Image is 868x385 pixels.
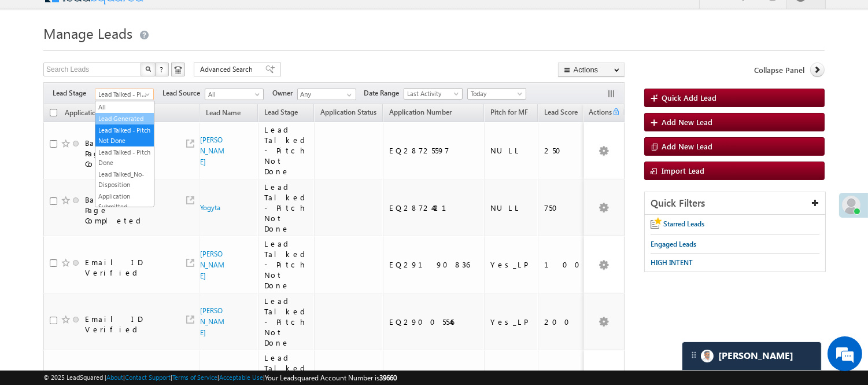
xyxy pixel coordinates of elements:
a: Lead Score [538,106,583,121]
ul: Lead Talked - Pitch Not Done [95,101,154,207]
a: Lead Name [200,107,246,122]
a: Application Status New (sorted ascending) [59,106,153,121]
span: Application Status [320,108,376,116]
span: Lead Score [544,108,578,116]
span: Lead Stage [53,88,95,98]
span: Date Range [364,88,404,98]
div: Chat with us now [60,61,194,76]
a: Lead Talked - Pitch Not Done [95,125,154,146]
div: NULL [490,145,533,156]
a: About [106,373,123,381]
a: All [205,89,264,100]
div: BankDetails Page Completed [85,195,172,226]
div: Lead Talked - Pitch Not Done [264,239,309,291]
span: ? [160,64,165,74]
a: [PERSON_NAME] [200,306,224,337]
div: EQ29005546 [389,317,479,327]
span: Owner [272,88,297,98]
div: Minimize live chat window [190,6,217,34]
a: Lead Stage [258,106,304,121]
span: Advanced Search [200,64,256,75]
span: Add New Lead [662,117,712,127]
div: Lead Talked - Pitch Not Done [264,124,309,177]
img: d_60004797649_company_0_60004797649 [20,61,49,76]
div: BankDetails Page Completed [85,138,172,169]
a: Show All Items [341,89,355,101]
span: Carter [718,350,793,361]
div: Yes_LP [490,259,533,270]
a: Lead Talked - Pitch Not Done [95,89,154,100]
a: Application Submitted [95,191,154,212]
div: Quick Filters [645,192,825,215]
span: Today [468,89,523,99]
img: carter-drag [689,350,699,360]
div: NULL [490,203,533,213]
span: Engaged Leads [651,240,696,248]
button: ? [155,63,169,76]
a: Yogyta [200,203,220,212]
img: Search [145,66,151,72]
span: All [205,89,260,100]
a: Lead Talked - Pitch Done [95,147,154,168]
div: Email ID Verified [85,314,172,335]
textarea: Type your message and hit 'Enter' [15,107,211,291]
img: Carter [701,350,714,362]
div: 200 [544,317,587,327]
a: Lead Talked_No-Disposition [95,169,154,190]
div: Lead Talked - Pitch Not Done [264,182,309,234]
div: EQ29190836 [389,259,479,270]
div: carter-dragCarter[PERSON_NAME] [682,342,822,371]
div: EQ28724421 [389,203,479,213]
input: Check all records [50,109,57,116]
span: Pitch for MF [490,108,528,116]
span: Last Activity [404,89,459,99]
span: Manage Leads [43,24,132,42]
span: Quick Add Lead [662,93,716,102]
span: Lead Source [162,88,205,98]
button: Actions [558,63,625,77]
div: 250 [544,145,587,156]
div: Yes_LP [490,317,533,327]
a: Application Status [315,106,382,121]
span: HIGH INTENT [651,258,693,267]
span: © 2025 LeadSquared | | | | | [43,372,397,383]
a: Today [467,88,526,100]
span: Actions [584,106,612,121]
a: Lead Generated [95,113,154,124]
div: Email ID Verified [85,257,172,278]
span: Application Number [389,108,452,116]
span: Add New Lead [662,141,712,151]
a: Acceptable Use [219,373,263,381]
em: Start Chat [157,300,210,316]
a: Contact Support [125,373,171,381]
a: All [95,102,154,112]
input: Type to Search [297,89,356,100]
div: Lead Talked - Pitch Not Done [264,296,309,348]
span: 39660 [379,373,397,382]
span: Application Status New [65,108,136,117]
span: Lead Talked - Pitch Not Done [95,89,150,100]
span: Lead Stage [264,108,298,116]
span: Your Leadsquared Account Number is [265,373,397,382]
span: Import Lead [662,166,704,175]
div: 750 [544,203,587,213]
span: Collapse Panel [754,65,804,75]
a: [PERSON_NAME] [200,250,224,280]
div: EQ28725597 [389,145,479,156]
a: Pitch for MF [485,106,534,121]
div: 100 [544,259,587,270]
a: [PERSON_NAME] [200,135,224,166]
a: Last Activity [404,88,463,100]
a: Application Number [383,106,457,121]
span: Starred Leads [663,219,704,228]
a: Terms of Service [172,373,217,381]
